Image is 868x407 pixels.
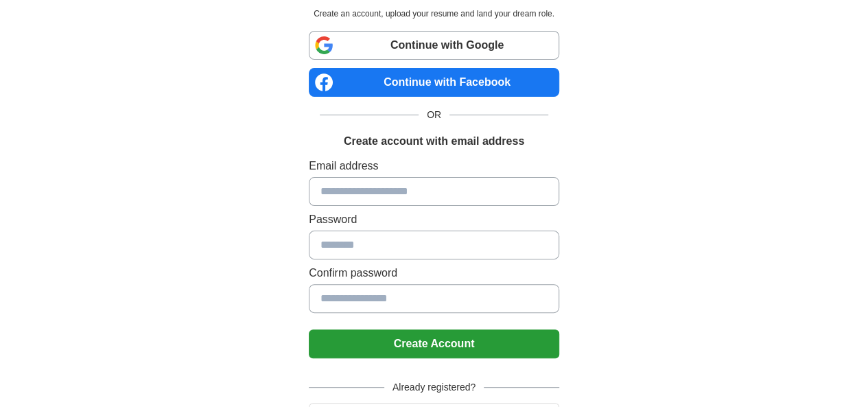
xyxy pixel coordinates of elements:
a: Continue with Facebook [309,68,559,97]
a: Continue with Google [309,31,559,60]
label: Password [309,211,559,228]
p: Create an account, upload your resume and land your dream role. [312,8,556,20]
h1: Create account with email address [344,133,524,150]
label: Confirm password [309,265,559,281]
label: Email address [309,158,559,174]
span: Already registered? [384,380,484,395]
button: Create Account [309,329,559,358]
span: OR [419,108,449,122]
